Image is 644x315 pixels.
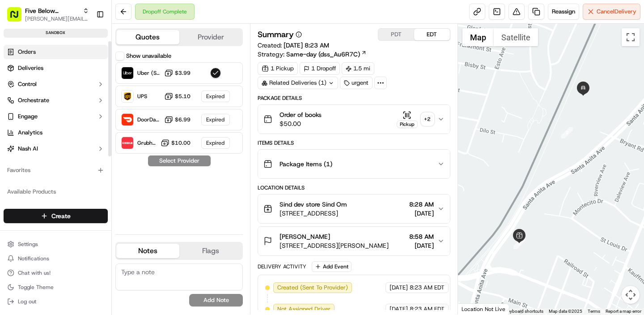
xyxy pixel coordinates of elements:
a: 💻API Documentation [72,126,147,142]
span: $10.00 [171,139,191,147]
span: Same-day (dss_Au6R7C) [286,50,360,59]
span: Chat with us! [18,269,51,276]
div: Strategy: [258,50,367,59]
span: 8:28 AM [409,200,434,209]
div: 1 Dropoff [300,62,340,75]
button: Package Items (1) [258,150,449,178]
button: Log out [4,295,108,308]
span: Grubhub (C) [137,139,157,147]
span: Knowledge Base [18,130,68,139]
button: Reassign [548,4,579,20]
button: $5.10 [164,92,191,101]
button: Add Event [312,261,352,272]
div: Location Not Live [458,303,509,315]
button: Five Below Sandbox [25,6,79,15]
div: Items Details [258,139,450,147]
p: Welcome 👋 [9,36,163,50]
span: Notifications [18,255,49,262]
button: Pickup [397,111,418,128]
span: Reassign [552,8,575,16]
button: Toggle fullscreen view [622,28,640,46]
span: [STREET_ADDRESS][PERSON_NAME] [280,241,389,250]
span: Sind dev store Sind Om [280,200,347,209]
span: Settings [18,241,38,248]
div: 1 [513,237,525,249]
button: Map camera controls [622,286,640,304]
button: Orchestrate [4,93,108,108]
span: UPS [137,93,147,100]
button: Pickup+2 [397,111,434,128]
span: Orders [18,48,36,56]
span: Toggle Theme [18,284,54,291]
span: API Documentation [85,130,144,139]
label: Show unavailable [126,52,171,60]
span: Package Items ( 1 ) [280,160,332,168]
img: Grubhub (C) [122,137,133,149]
span: Control [18,80,37,88]
div: Location Details [258,184,450,191]
span: $5.10 [175,93,191,100]
img: Google [460,303,490,315]
div: Expired [201,114,230,125]
img: 1736555255976-a54dd68f-1ca7-489b-9aae-adbdc363a1c4 [9,86,25,102]
a: 📗Knowledge Base [5,126,72,142]
div: 💻 [76,131,83,138]
img: Nash [9,9,27,27]
span: $6.99 [175,116,191,123]
span: $50.00 [280,119,322,128]
h3: Summary [258,30,294,39]
a: Open this area in Google Maps (opens a new window) [460,303,490,315]
div: Pickup [397,121,418,128]
button: Chat with us! [4,267,108,279]
button: Order of books$50.00Pickup+2 [258,105,449,134]
button: Five Below Sandbox[PERSON_NAME][EMAIL_ADDRESS][DOMAIN_NAME] [4,4,93,25]
img: Uber (Sim) [122,67,133,79]
button: [PERSON_NAME][STREET_ADDRESS][PERSON_NAME]8:58 AM[DATE] [258,227,449,255]
button: CancelDelivery [583,4,640,20]
button: PDT [378,29,414,40]
span: $3.99 [175,69,191,77]
div: Expired [201,137,230,149]
span: Order of books [280,110,322,119]
button: Nash AI [4,142,108,156]
div: Delivery Activity [258,263,306,270]
span: Analytics [18,129,42,137]
div: Available Products [4,185,108,199]
div: Package Details [258,95,450,102]
button: EDT [414,29,450,40]
span: 8:23 AM EDT [410,284,445,292]
div: + 2 [421,113,434,125]
button: Start new chat [152,88,163,99]
button: Flags [179,244,242,258]
button: [PERSON_NAME][EMAIL_ADDRESS][DOMAIN_NAME] [25,15,89,22]
span: 8:58 AM [409,232,434,241]
div: Favorites [4,163,108,177]
button: Settings [4,238,108,250]
span: [DATE] [390,284,408,292]
button: Control [4,77,108,91]
span: Created: [258,41,329,50]
button: Provider [179,30,242,44]
div: 📗 [9,131,16,138]
span: Cancel Delivery [597,8,636,16]
span: Orchestrate [18,96,49,104]
div: Start new chat [30,86,147,95]
span: [DATE] [409,209,434,218]
button: Show street map [462,28,494,46]
span: Uber (Sim) [137,69,161,77]
button: Show satellite imagery [494,28,538,46]
a: Deliveries [4,61,108,75]
button: Toggle Theme [4,281,108,293]
span: Map data ©2025 [549,309,582,314]
button: Quotes [116,30,179,44]
span: Deliveries [18,64,43,72]
button: $3.99 [164,69,191,78]
div: 1 Pickup [258,62,298,75]
button: Keyboard shortcuts [505,308,543,315]
span: Pylon [89,152,108,159]
span: DoorDash Drive (API) [137,116,161,123]
input: Got a question? Start typing here... [23,58,161,67]
span: [STREET_ADDRESS] [280,209,347,218]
